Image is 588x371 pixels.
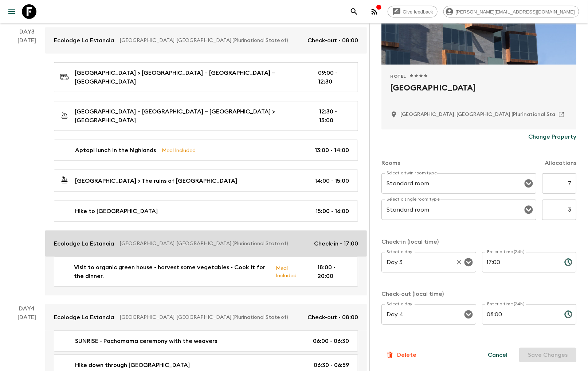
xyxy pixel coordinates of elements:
a: Ecolodge La Estancia[GEOGRAPHIC_DATA], [GEOGRAPHIC_DATA] (Plurinational State of)Check-in - 17:00 [45,231,367,257]
div: [DATE] [18,36,36,295]
p: Check-in - 17:00 [314,239,358,248]
p: 18:00 - 20:00 [318,263,349,281]
p: Rooms [381,159,400,167]
label: Select a day [387,249,412,255]
input: hh:mm [482,304,558,325]
p: Delete [397,351,416,359]
span: Give feedback [399,9,437,15]
p: [GEOGRAPHIC_DATA] – [GEOGRAPHIC_DATA] – [GEOGRAPHIC_DATA] > [GEOGRAPHIC_DATA] [75,107,308,125]
p: Hike to [GEOGRAPHIC_DATA] [75,207,158,216]
button: Open [524,205,534,215]
button: Cancel [479,348,516,362]
button: Delete [381,348,420,362]
p: 06:00 - 06:30 [313,337,349,345]
button: Open [463,257,474,267]
button: Choose time, selected time is 5:00 PM [561,255,576,270]
p: Meal Included [276,264,306,279]
p: [GEOGRAPHIC_DATA] > The ruins of [GEOGRAPHIC_DATA] [75,177,237,185]
label: Enter a time (24h) [487,301,525,307]
span: [PERSON_NAME][EMAIL_ADDRESS][DOMAIN_NAME] [452,9,579,15]
a: Hike to [GEOGRAPHIC_DATA]15:00 - 16:00 [54,201,358,222]
a: Give feedback [388,6,438,18]
button: menu [4,4,19,19]
h2: [GEOGRAPHIC_DATA] [390,82,568,105]
button: Choose time, selected time is 8:00 AM [561,307,576,322]
span: Hotel [390,73,406,79]
a: SUNRISE - Pachamama ceremony with the weavers06:00 - 06:30 [54,331,358,352]
button: Clear [454,257,464,267]
label: Enter a time (24h) [487,249,525,255]
p: 15:00 - 16:00 [315,207,349,216]
p: Ecolodge La Estancia [54,36,114,45]
p: Change Property [528,132,576,141]
a: [GEOGRAPHIC_DATA] > The ruins of [GEOGRAPHIC_DATA]14:00 - 15:00 [54,170,358,192]
button: Open [463,309,474,320]
button: search adventures [347,4,361,19]
p: Check-in (local time) [381,237,576,246]
p: 12:30 - 13:00 [320,107,349,125]
button: Open [524,178,534,189]
label: Select a twin room type [387,170,437,176]
p: Ecolodge La Estancia [54,313,114,322]
p: 09:00 - 12:30 [318,69,349,86]
p: [GEOGRAPHIC_DATA] > [GEOGRAPHIC_DATA] – [GEOGRAPHIC_DATA] – [GEOGRAPHIC_DATA] [75,69,306,86]
p: Visit to organic green house - harvest some vegetables - Cook it for the dinner. [74,263,270,281]
p: Allocations [545,159,576,167]
p: 06:30 - 06:59 [314,361,349,370]
a: Ecolodge La Estancia[GEOGRAPHIC_DATA], [GEOGRAPHIC_DATA] (Plurinational State of)Check-out - 08:00 [45,304,367,331]
p: Check-out (local time) [381,290,576,298]
a: [GEOGRAPHIC_DATA] – [GEOGRAPHIC_DATA] – [GEOGRAPHIC_DATA] > [GEOGRAPHIC_DATA]12:30 - 13:00 [54,101,358,131]
p: Day 4 [9,304,45,313]
a: [GEOGRAPHIC_DATA] > [GEOGRAPHIC_DATA] – [GEOGRAPHIC_DATA] – [GEOGRAPHIC_DATA]09:00 - 12:30 [54,62,358,92]
label: Select a day [387,301,412,307]
button: Change Property [528,130,576,144]
p: Check-out - 08:00 [307,313,358,322]
a: Aptapi lunch in the highlandsMeal Included13:00 - 14:00 [54,140,358,161]
input: hh:mm [482,252,558,273]
p: Hike down through [GEOGRAPHIC_DATA] [75,361,190,370]
p: [GEOGRAPHIC_DATA], [GEOGRAPHIC_DATA] (Plurinational State of) [120,314,302,321]
p: 13:00 - 14:00 [315,146,349,155]
p: 14:00 - 15:00 [315,177,349,185]
p: [GEOGRAPHIC_DATA], [GEOGRAPHIC_DATA] (Plurinational State of) [120,240,308,247]
p: SUNRISE - Pachamama ceremony with the weavers [75,337,217,345]
div: [PERSON_NAME][EMAIL_ADDRESS][DOMAIN_NAME] [443,6,579,18]
p: La Paz, Bolivia (Plurinational State of) [400,111,570,118]
p: Day 3 [9,27,45,36]
p: [GEOGRAPHIC_DATA], [GEOGRAPHIC_DATA] (Plurinational State of) [120,37,302,44]
p: Meal Included [162,146,196,154]
label: Select a single room type [387,196,440,202]
a: Ecolodge La Estancia[GEOGRAPHIC_DATA], [GEOGRAPHIC_DATA] (Plurinational State of)Check-out - 08:00 [45,27,367,54]
p: Ecolodge La Estancia [54,239,114,248]
p: Check-out - 08:00 [307,36,358,45]
a: Visit to organic green house - harvest some vegetables - Cook it for the dinner.Meal Included18:0... [54,257,358,287]
p: Aptapi lunch in the highlands [75,146,156,155]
